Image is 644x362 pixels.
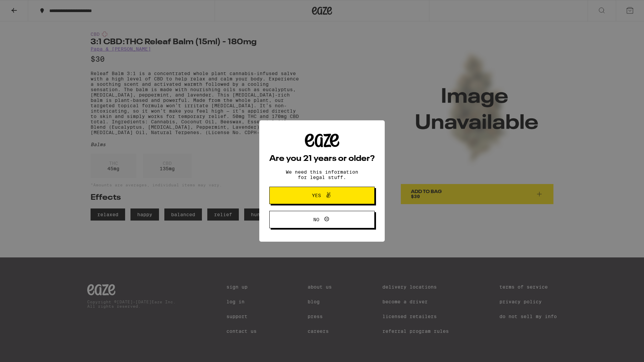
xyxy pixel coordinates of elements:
p: We need this information for legal stuff. [280,169,364,180]
span: No [313,217,319,222]
h2: Are you 21 years or older? [269,155,375,163]
button: No [269,211,375,228]
iframe: Opens a widget where you can find more information [602,342,637,359]
button: Yes [269,187,375,204]
span: Yes [312,193,321,198]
